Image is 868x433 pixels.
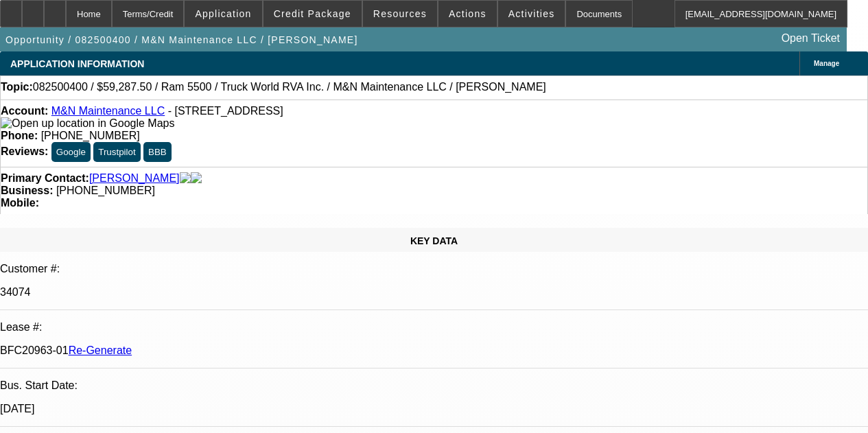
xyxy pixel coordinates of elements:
[1,197,39,209] strong: Mobile:
[33,81,546,93] span: 082500400 / $59,287.50 / Ram 5500 / Truck World RVA Inc. / M&N Maintenance LLC / [PERSON_NAME]
[776,27,845,50] a: Open Ticket
[1,130,38,141] strong: Phone:
[185,1,261,27] button: Application
[1,105,48,117] strong: Account:
[498,1,565,27] button: Activities
[814,60,839,67] span: Manage
[449,8,486,19] span: Actions
[180,172,191,185] img: facebook-icon.png
[1,117,174,130] img: Open up location in Google Maps
[1,117,174,129] a: View Google Maps
[168,105,283,117] span: - [STREET_ADDRESS]
[89,172,180,185] a: [PERSON_NAME]
[508,8,555,19] span: Activities
[195,8,251,19] span: Application
[191,172,202,185] img: linkedin-icon.png
[69,344,132,356] a: Re-Generate
[410,235,458,246] span: KEY DATA
[1,172,89,185] strong: Primary Contact:
[51,142,91,162] button: Google
[5,34,358,45] span: Opportunity / 082500400 / M&N Maintenance LLC / [PERSON_NAME]
[51,105,165,117] a: M&N Maintenance LLC
[56,185,155,196] span: [PHONE_NUMBER]
[41,130,140,141] span: [PHONE_NUMBER]
[10,58,144,69] span: APPLICATION INFORMATION
[373,8,427,19] span: Resources
[93,142,140,162] button: Trustpilot
[1,81,33,93] strong: Topic:
[438,1,497,27] button: Actions
[263,1,362,27] button: Credit Package
[143,142,172,162] button: BBB
[363,1,437,27] button: Resources
[274,8,351,19] span: Credit Package
[1,145,48,157] strong: Reviews:
[1,185,53,196] strong: Business:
